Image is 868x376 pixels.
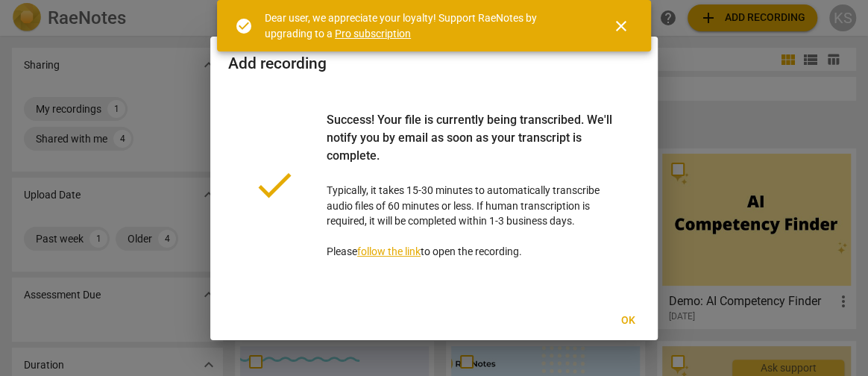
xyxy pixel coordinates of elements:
div: Success! Your file is currently being transcribed. We'll notify you by email as soon as your tran... [327,111,616,183]
span: close [612,17,630,35]
span: Ok [616,313,640,328]
span: check_circle [235,17,253,35]
div: Dear user, we appreciate your loyalty! Support RaeNotes by upgrading to a [265,10,585,41]
button: Close [603,8,639,44]
p: Typically, it takes 15-30 minutes to automatically transcribe audio files of 60 minutes or less. ... [327,111,616,260]
a: follow the link [357,245,421,257]
span: done [252,163,297,207]
h2: Add recording [228,54,640,73]
a: Pro subscription [335,28,411,40]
